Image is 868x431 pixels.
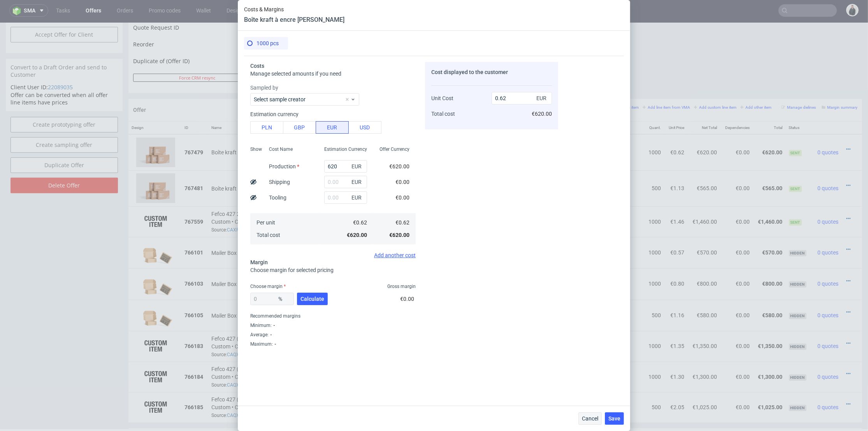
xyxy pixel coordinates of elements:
[644,183,664,214] td: 1000
[753,99,785,111] th: Total
[227,390,243,395] a: CAQX-3
[133,84,146,90] span: Offer
[402,290,430,296] span: SPEC- 213737
[301,374,330,380] span: SPEC- 213800
[211,186,641,210] div: Custom • Custom
[818,289,839,295] span: 0 quotes
[687,99,720,111] th: Net Total
[254,96,306,102] label: Select sample creator
[687,214,720,246] td: €570.00
[211,225,641,233] div: • [GEOGRAPHIC_DATA] • Black • Eco • No foil
[644,369,664,399] td: 500
[818,126,839,132] span: 0 quotes
[753,245,785,277] td: €800.00
[211,125,641,133] div: • Packhelp Zapier • Translation missing: en.zpkj.product.color_mode.print-monochrome-white-only-i...
[136,374,175,394] img: ico-item-custom-a8f9c3db6a5631ce2f509e228e8b95abde266dc4376634de7b166047de09ff05.png
[211,289,294,297] span: Mailer Box F56 (26 x 20 x 10.5 cm)
[182,99,208,111] th: ID
[644,308,664,338] td: 1000
[278,188,306,194] span: SPEC- 214575
[250,284,286,289] label: Choose margin
[687,111,720,147] td: €620.00
[644,99,664,111] th: Quant.
[250,267,334,273] span: Choose margin for selected pricing
[753,277,785,308] td: €580.00
[664,183,687,214] td: €1.46
[348,121,381,134] button: USD
[211,288,641,296] div: • [GEOGRAPHIC_DATA] • Black • Eco • No foil
[720,308,753,338] td: €0.00
[789,382,807,388] span: hidden
[324,176,367,188] input: 0.00
[387,283,416,290] span: Gross margin
[789,127,802,133] span: Sent
[720,339,753,369] td: €0.00
[720,183,753,214] td: €0.00
[789,352,807,358] span: hidden
[664,308,687,338] td: €1.35
[789,258,807,265] span: hidden
[389,163,409,170] span: €620.00
[128,405,862,422] div: Notes displayed below the Offer
[6,36,123,60] div: Convert to a Draft Order and send to Customer
[644,245,664,277] td: 1000
[408,258,436,265] span: SPEC- 213736
[211,125,298,133] span: Boîte kraft à encre [PERSON_NAME]
[818,320,839,326] span: 0 quotes
[720,214,753,246] td: €0.00
[211,187,276,195] span: Fefco 427 240x170x70mm
[584,163,612,169] span: SPEC- 214543
[48,60,73,68] a: 22089035
[347,232,367,238] span: €620.00
[257,219,275,226] span: Per unit
[211,162,298,170] span: Boîte kraft à encre [PERSON_NAME]
[185,226,204,233] strong: 766101
[185,196,204,202] strong: 767559
[250,84,416,92] label: Sampled by
[694,82,736,87] small: Add custom line item
[687,339,720,369] td: €1,300.00
[269,332,272,338] div: -
[185,351,204,357] strong: 766184
[269,163,299,170] label: Production
[431,95,453,101] span: Unit Cost
[227,204,243,210] a: CAXP-1
[316,121,349,134] button: EUR
[277,293,292,304] span: %
[664,111,687,147] td: €0.62
[250,63,264,69] span: Costs
[584,127,612,133] span: SPEC- 214542
[753,111,785,147] td: €620.00
[389,232,409,238] span: €620.00
[211,342,641,366] div: Custom • Custom
[644,147,664,183] td: 500
[431,69,508,75] span: Cost displayed to the customer
[136,189,175,208] img: ico-item-custom-a8f9c3db6a5631ce2f509e228e8b95abde266dc4376634de7b166047de09ff05.png
[136,313,175,333] img: ico-item-custom-a8f9c3db6a5631ce2f509e228e8b95abde266dc4376634de7b166047de09ff05.png
[269,146,293,152] span: Cost Name
[250,259,268,265] span: Margin
[753,214,785,246] td: €570.00
[818,196,839,202] span: 0 quotes
[578,412,602,425] button: Cancel
[211,372,641,396] div: Custom • Custom
[250,146,262,152] span: Show
[185,162,204,168] strong: 767481
[789,290,807,296] span: hidden
[643,82,690,87] small: Add line item from VMA
[350,192,365,203] span: EUR
[720,245,753,277] td: €0.00
[211,359,243,365] span: Source:
[136,150,175,180] img: 1027256-white-on-kraft-2
[136,344,175,364] img: ico-item-custom-a8f9c3db6a5631ce2f509e228e8b95abde266dc4376634de7b166047de09ff05.png
[644,111,664,147] td: 1000
[128,99,182,111] th: Design
[664,214,687,246] td: €0.57
[603,82,639,87] small: Add PIM line item
[297,293,328,305] button: Calculate
[257,232,280,238] span: Total cost
[664,147,687,183] td: €1.13
[211,161,641,170] div: • Packhelp Zapier • Translation missing: en.zpkj.product.color_mode.print-monochrome-white-only-i...
[250,330,416,339] div: Average :
[431,111,455,117] span: Total cost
